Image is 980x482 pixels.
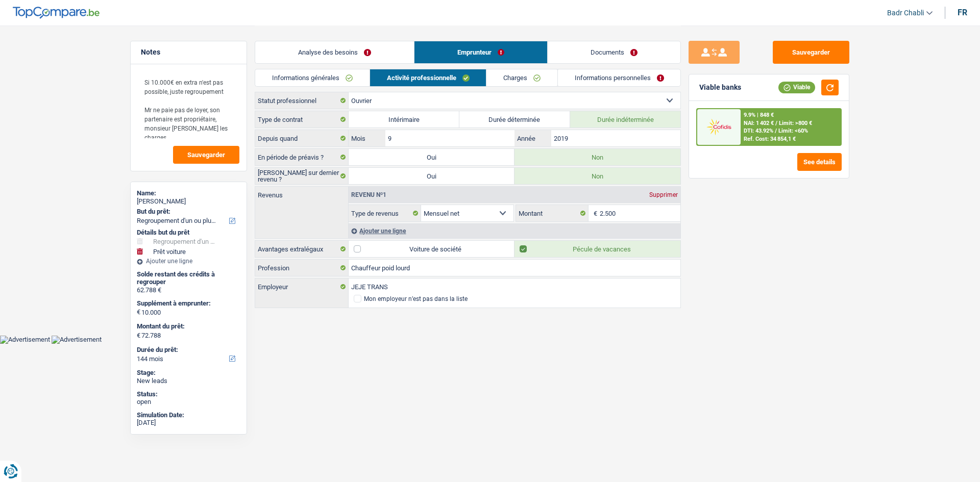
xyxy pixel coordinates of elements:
[349,278,680,295] input: Cherchez votre employeur
[548,41,680,63] a: Documents
[514,168,680,184] label: Non
[349,168,514,184] label: Oui
[775,120,777,126] span: /
[349,149,514,165] label: Oui
[137,398,240,406] div: open
[13,7,100,19] img: TopCompare Logo
[778,82,815,93] div: Viable
[879,5,933,21] a: Badr Chabli
[647,192,680,198] div: Supprimer
[887,9,924,17] span: Badr Chabli
[699,83,741,92] div: Viable banks
[137,208,238,216] label: But du prêt:
[255,241,349,257] label: Avantages extralégaux
[778,128,808,134] span: Limit: <60%
[52,336,102,344] img: Advertisement
[514,149,680,165] label: Non
[137,322,238,331] label: Montant du prêt:
[370,69,486,86] a: Activité professionnelle
[173,146,239,164] button: Sauvegarder
[414,41,547,63] a: Emprunteur
[744,120,774,126] span: NAI: 1 402 €
[744,136,796,142] div: Ref. Cost: 34 854,1 €
[779,120,812,126] span: Limit: >800 €
[187,151,225,158] span: Sauvegarder
[349,205,421,221] label: Type de revenus
[137,377,240,385] div: New leads
[589,205,600,221] span: €
[514,130,551,146] label: Année
[137,308,140,316] span: €
[255,278,349,295] label: Employeur
[255,41,414,63] a: Analyse des besoins
[255,168,349,184] label: [PERSON_NAME] sur dernier revenu ?
[137,197,240,206] div: [PERSON_NAME]
[551,130,680,146] input: AAAA
[570,111,681,128] label: Durée indéterminée
[349,111,459,128] label: Intérimaire
[349,223,680,238] div: Ajouter une ligne
[744,112,774,118] div: 9.9% | 848 €
[137,346,238,354] label: Durée du prêt:
[558,69,681,86] a: Informations personnelles
[255,92,349,109] label: Statut professionnel
[137,390,240,398] div: Status:
[137,286,240,294] div: 62.788 €
[349,192,389,198] div: Revenu nº1
[137,332,140,340] span: €
[797,153,842,171] button: See details
[137,299,238,308] label: Supplément à emprunter:
[364,296,468,302] div: Mon employeur n’est pas dans la liste
[255,149,349,165] label: En période de préavis ?
[514,241,680,257] label: Pécule de vacances
[141,48,236,57] h5: Notes
[773,41,849,64] button: Sauvegarder
[255,187,348,198] label: Revenus
[255,260,349,276] label: Profession
[349,241,514,257] label: Voiture de société
[744,128,773,134] span: DTI: 43.92%
[459,111,570,128] label: Durée déterminée
[349,130,385,146] label: Mois
[137,411,240,419] div: Simulation Date:
[137,189,240,197] div: Name:
[516,205,589,221] label: Montant
[137,369,240,377] div: Stage:
[137,270,240,286] div: Solde restant des crédits à regrouper
[137,258,240,265] div: Ajouter une ligne
[137,229,240,237] div: Détails but du prêt
[486,69,557,86] a: Charges
[775,128,777,134] span: /
[255,111,349,128] label: Type de contrat
[137,419,240,427] div: [DATE]
[255,69,370,86] a: Informations générales
[700,117,738,136] img: Cofidis
[385,130,514,146] input: MM
[255,130,349,146] label: Depuis quand
[958,8,967,17] div: fr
